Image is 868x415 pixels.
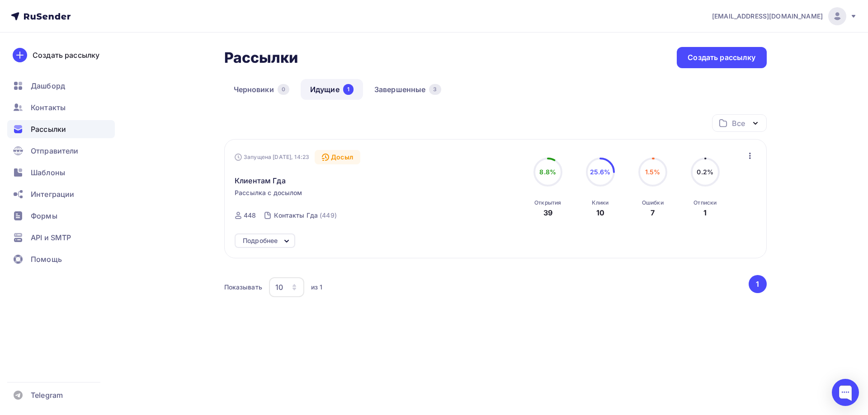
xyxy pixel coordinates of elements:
div: 39 [543,207,552,218]
div: (449) [320,211,337,220]
div: 448 [244,211,256,220]
a: Шаблоны [7,163,115,182]
a: Идущие1 [301,79,363,100]
div: Ошибки [642,199,664,206]
span: Формы [31,210,57,221]
button: 10 [269,277,305,298]
div: 3 [429,84,441,95]
span: Клиентам Гда [235,175,286,186]
span: [EMAIL_ADDRESS][DOMAIN_NAME] [712,12,823,21]
span: Интеграции [31,189,74,200]
a: [EMAIL_ADDRESS][DOMAIN_NAME] [712,7,857,25]
a: Рассылки [7,120,115,138]
div: Открытия [534,199,561,206]
div: 1 [703,207,707,218]
span: Telegram [31,390,63,401]
div: 7 [651,207,655,218]
a: Контакты Гда (449) [273,208,337,223]
button: Go to page 1 [749,275,767,293]
span: Рассылка с досылом [235,188,302,197]
a: Завершенные3 [365,79,451,100]
div: 10 [596,207,604,218]
div: Запущена [DATE], 14:23 [235,154,309,161]
div: 0 [278,84,289,95]
a: Формы [7,207,115,225]
div: Все [732,118,745,129]
div: 1 [343,84,354,95]
span: Помощь [31,254,62,265]
button: Все [712,114,767,132]
span: 0.2% [697,168,713,176]
div: Создать рассылку [33,50,99,61]
div: Создать рассылку [688,52,755,63]
div: Показывать [224,283,262,292]
div: из 1 [311,283,323,292]
span: 25.6% [590,168,611,176]
div: Отписки [693,199,717,206]
span: 1.5% [645,168,660,176]
h2: Рассылки [224,49,298,67]
div: Клики [592,199,609,206]
a: Черновики0 [224,79,299,100]
div: Подробнее [243,235,278,246]
div: Досыл [315,150,360,164]
span: Отправители [31,145,79,156]
a: Дашборд [7,77,115,95]
span: Шаблоны [31,167,65,178]
ul: Pagination [747,275,767,293]
span: Дашборд [31,80,65,91]
a: Отправители [7,142,115,160]
span: Контакты [31,102,66,113]
span: API и SMTP [31,232,71,243]
div: Контакты Гда [274,211,318,220]
a: Контакты [7,98,115,117]
div: 10 [275,282,283,293]
span: Рассылки [31,124,66,135]
span: 8.8% [539,168,556,176]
